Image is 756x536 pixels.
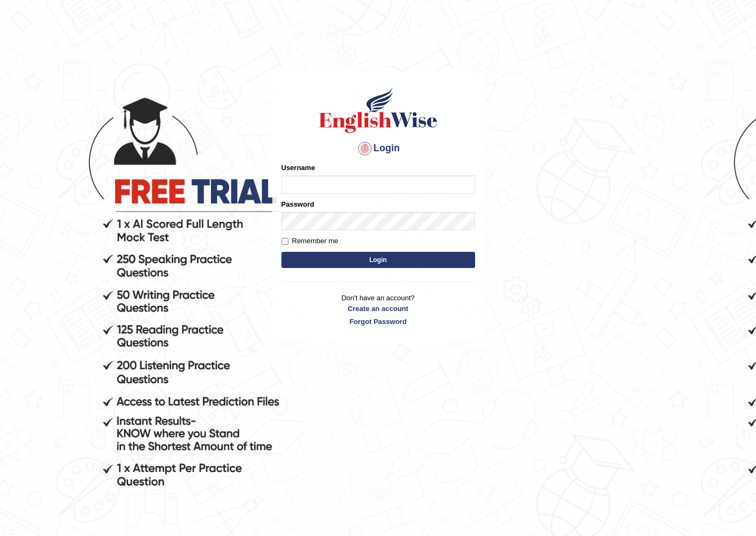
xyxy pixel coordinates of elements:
[281,236,338,246] label: Remember me
[281,293,475,326] p: Don't have an account?
[281,252,475,268] button: Login
[317,86,440,135] img: Logo of English Wise sign in for intelligent practice with AI
[281,304,475,314] a: Create an account
[281,199,314,209] label: Password
[281,238,288,245] input: Remember me
[281,140,475,157] h4: Login
[281,163,315,173] label: Username
[281,316,475,327] a: Forgot Password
